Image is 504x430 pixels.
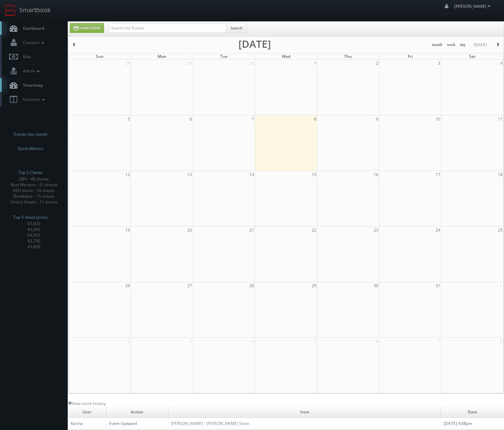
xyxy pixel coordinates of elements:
button: Search [226,23,247,33]
span: 8 [313,115,317,123]
span: Bids [20,54,31,60]
span: 7 [437,338,441,345]
span: Tue [220,53,228,59]
span: 29 [311,282,317,289]
span: Sun [96,53,104,59]
a: Create Event [70,23,104,33]
span: 8 [500,338,503,345]
span: 2 [127,338,131,345]
span: 7 [251,115,255,123]
span: 28 [249,282,255,289]
span: 20 [187,227,193,234]
span: 17 [435,171,441,178]
td: User [68,406,106,418]
span: Smartmap [20,82,43,88]
span: 4 [251,338,255,345]
span: 10 [435,115,441,123]
span: 23 [373,227,379,234]
a: [PERSON_NAME] - [PERSON_NAME] Store [171,421,249,426]
span: Sat [469,53,476,59]
span: 1 [500,282,503,289]
td: Karina [68,418,106,429]
span: 13 [187,171,193,178]
span: 29 [187,60,193,67]
span: 19 [125,227,131,234]
h2: [DATE] [238,41,271,47]
span: Mon [157,53,166,59]
td: Action [106,406,168,418]
img: smartbook-logo.png [5,5,16,16]
span: Events this month [14,131,47,138]
span: Admin [20,68,41,74]
a: View more history [68,401,106,406]
td: [DATE] 4:08pm [441,418,504,429]
span: Top 5 Clients [18,169,43,176]
span: 2 [375,60,379,67]
button: month [429,41,445,49]
span: 11 [497,115,503,123]
span: 6 [375,338,379,345]
span: 5 [127,115,131,123]
span: 30 [249,60,255,67]
span: 6 [189,115,193,123]
span: 24 [435,227,441,234]
span: 31 [435,282,441,289]
input: Search for Events [109,23,227,33]
span: Favorites [20,96,46,102]
button: [DATE] [471,41,489,49]
span: Quick Metrics [18,145,43,152]
span: 4 [500,60,503,67]
span: Fri [408,53,413,59]
span: 30 [373,282,379,289]
span: [PERSON_NAME] [454,3,492,9]
span: 27 [187,282,193,289]
span: 1 [313,60,317,67]
td: Event Updated [106,418,168,429]
button: week [444,41,458,49]
span: 28 [125,60,131,67]
span: 26 [125,282,131,289]
span: 9 [375,115,379,123]
span: 16 [373,171,379,178]
span: 14 [249,171,255,178]
span: 12 [125,171,131,178]
span: Wed [282,53,290,59]
span: 3 [189,338,193,345]
span: Top 5 shoot prices [13,214,48,221]
td: Date [441,406,504,418]
span: 22 [311,227,317,234]
td: Item [168,406,441,418]
span: 5 [313,338,317,345]
span: 3 [437,60,441,67]
span: 15 [311,171,317,178]
span: Dashboard [20,25,44,31]
span: 21 [249,227,255,234]
span: Contacts [20,40,46,45]
button: day [458,41,468,49]
span: 18 [497,171,503,178]
span: Thu [344,53,352,59]
span: 25 [497,227,503,234]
